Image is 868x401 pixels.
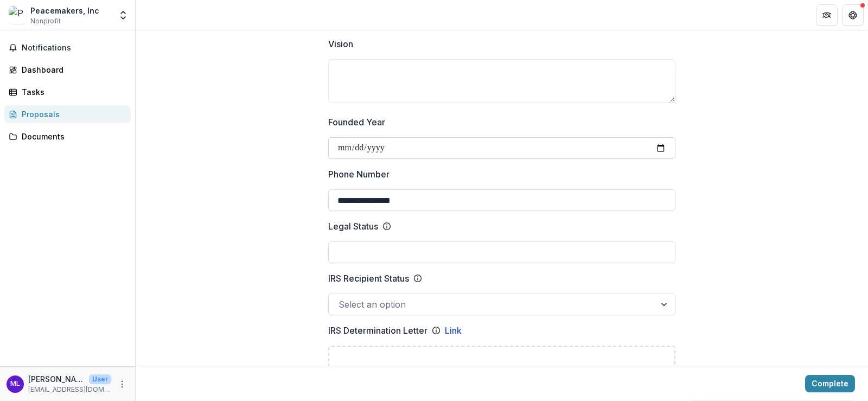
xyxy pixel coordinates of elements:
button: Open entity switcher [116,4,131,26]
div: Peacemakers, Inc [30,5,99,16]
span: Notifications [22,43,126,53]
p: IRS Recipient Status [328,272,409,285]
span: Nonprofit [30,16,61,26]
p: Vision [328,37,353,50]
div: Dashboard [22,64,122,75]
p: Legal Status [328,220,378,233]
button: Get Help [842,4,864,26]
div: Proposals [22,109,122,120]
a: Tasks [4,83,131,101]
button: Partners [816,4,838,26]
a: Documents [4,128,131,145]
div: Mike Little [10,380,20,387]
a: Link [445,324,462,337]
div: Tasks [22,86,122,98]
p: [EMAIL_ADDRESS][DOMAIN_NAME] [28,385,111,394]
button: More [116,378,129,391]
div: Documents [22,131,122,142]
p: Founded Year [328,116,385,129]
img: Peacemakers, Inc [9,7,26,24]
a: Dashboard [4,61,131,79]
p: User [89,374,111,384]
p: IRS Determination Letter [328,324,427,337]
button: Notifications [4,39,131,56]
p: [PERSON_NAME] [28,373,85,385]
a: Proposals [4,105,131,123]
button: Complete [805,375,855,392]
p: Phone Number [328,168,390,181]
